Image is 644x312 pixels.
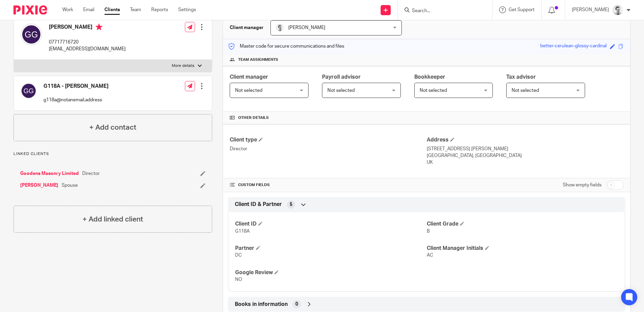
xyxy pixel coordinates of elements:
[20,170,79,177] a: Goodens Masonry Limited
[49,24,126,32] h4: [PERSON_NAME]
[235,88,262,93] span: Not selected
[295,301,298,308] span: 0
[411,8,472,14] input: Search
[228,43,344,50] p: Master code for secure communications and files
[238,57,278,62] span: Team assignments
[62,182,78,189] span: Spouse
[612,5,623,16] img: Andy_2025.jpg
[83,6,94,13] a: Email
[420,88,447,93] span: Not selected
[49,46,126,52] p: [EMAIL_ADDRESS][DOMAIN_NAME]
[512,88,539,93] span: Not selected
[235,220,426,228] h4: Client ID
[230,146,426,152] p: Director
[288,25,325,30] span: [PERSON_NAME]
[230,182,426,188] h4: CUSTOM FIELDS
[151,6,168,13] a: Reports
[276,24,284,32] img: Andy_2025.jpg
[82,170,100,177] span: Director
[506,74,536,80] span: Tax advisor
[235,229,250,234] span: G118A
[62,6,73,13] a: Work
[563,182,602,188] label: Show empty fields
[427,152,623,159] p: [GEOGRAPHIC_DATA], [GEOGRAPHIC_DATA]
[427,229,430,234] span: B
[509,7,535,12] span: Get Support
[235,269,426,276] h4: Google Review
[20,182,58,189] a: [PERSON_NAME]
[427,159,623,166] p: UK
[43,97,108,103] p: g118a@notanemail.address
[13,5,47,15] img: Pixie
[427,146,623,152] p: [STREET_ADDRESS] [PERSON_NAME]
[130,6,141,13] a: Team
[235,201,282,208] span: Client ID & Partner
[427,245,618,252] h4: Client Manager Initials
[414,74,445,80] span: Bookkeeper
[235,277,242,282] span: NO
[104,6,120,13] a: Clients
[327,88,355,93] span: Not selected
[235,245,426,252] h4: Partner
[21,24,42,45] img: svg%3E
[230,136,426,144] h4: Client type
[322,74,361,80] span: Payroll advisor
[172,63,194,69] p: More details
[572,6,609,13] p: [PERSON_NAME]
[13,151,212,157] p: Linked clients
[178,6,196,13] a: Settings
[230,74,268,80] span: Client manager
[96,24,102,30] i: Primary
[83,214,143,225] h4: + Add linked client
[235,301,288,308] span: Books in information
[235,253,242,258] span: DC
[290,201,292,208] span: 5
[427,220,618,228] h4: Client Grade
[89,122,136,133] h4: + Add contact
[238,115,269,121] span: Other details
[540,43,607,50] div: better-cerulean-glossy-cardinal
[43,83,108,90] h4: G118A - [PERSON_NAME]
[427,136,623,144] h4: Address
[230,24,264,31] h3: Client manager
[21,83,37,99] img: svg%3E
[49,39,126,46] p: 07717716720
[427,253,433,258] span: AC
